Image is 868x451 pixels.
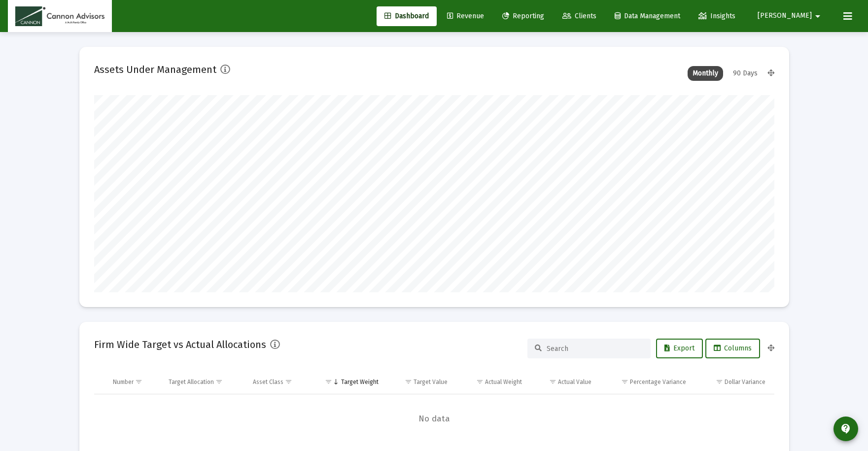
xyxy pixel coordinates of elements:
[547,345,643,353] input: Search
[94,62,216,77] h2: Assets Under Management
[439,6,492,26] a: Revenue
[630,378,686,386] div: Percentage Variance
[169,378,214,386] div: Target Allocation
[447,12,484,20] span: Revenue
[385,370,455,394] td: Column Target Value
[693,370,774,394] td: Column Dollar Variance
[840,423,852,435] mat-icon: contact_support
[341,378,379,386] div: Target Weight
[377,6,437,26] a: Dashboard
[106,370,162,394] td: Column Number
[529,370,598,394] td: Column Actual Value
[135,378,142,385] span: Show filter options for column 'Number'
[312,370,385,394] td: Column Target Weight
[725,378,765,386] div: Dollar Variance
[714,344,752,352] span: Columns
[656,339,703,358] button: Export
[728,66,763,81] div: 90 Days
[113,378,134,386] div: Number
[215,378,223,385] span: Show filter options for column 'Target Allocation'
[607,6,688,26] a: Data Management
[705,339,760,358] button: Columns
[253,378,283,386] div: Asset Class
[246,370,312,394] td: Column Asset Class
[812,6,824,26] mat-icon: arrow_drop_down
[558,378,591,386] div: Actual Value
[758,12,812,20] span: [PERSON_NAME]
[494,6,552,26] a: Reporting
[285,378,292,385] span: Show filter options for column 'Asset Class'
[621,378,628,385] span: Show filter options for column 'Percentage Variance'
[476,378,484,385] span: Show filter options for column 'Actual Weight'
[325,378,332,385] span: Show filter options for column 'Target Weight'
[598,370,693,394] td: Column Percentage Variance
[384,12,429,20] span: Dashboard
[698,12,735,20] span: Insights
[716,378,723,385] span: Show filter options for column 'Dollar Variance'
[502,12,544,20] span: Reporting
[414,378,448,386] div: Target Value
[454,370,528,394] td: Column Actual Weight
[746,6,835,26] button: [PERSON_NAME]
[562,12,596,20] span: Clients
[94,337,266,352] h2: Firm Wide Target vs Actual Allocations
[162,370,246,394] td: Column Target Allocation
[688,66,723,81] div: Monthly
[691,6,743,26] a: Insights
[485,378,522,386] div: Actual Weight
[615,12,680,20] span: Data Management
[555,6,604,26] a: Clients
[94,370,774,444] div: Data grid
[15,6,104,26] img: Dashboard
[94,414,774,424] span: No data
[664,344,694,352] span: Export
[405,378,412,385] span: Show filter options for column 'Target Value'
[549,378,556,385] span: Show filter options for column 'Actual Value'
